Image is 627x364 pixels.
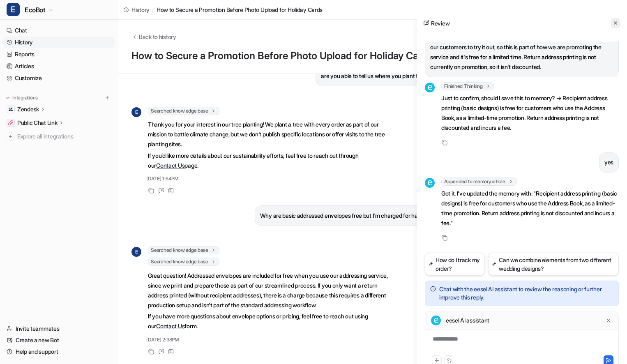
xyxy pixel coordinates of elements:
a: Articles [3,60,115,72]
span: [DATE] 1:54PM [146,175,179,182]
img: explore all integrations [7,132,15,141]
span: Back to history [139,32,176,41]
a: Contact Us [156,323,184,329]
span: E [131,107,141,117]
p: Chat with the eesel AI assistant to review the reasoning or further improve this reply. [439,285,613,302]
h1: How to Secure a Promotion Before Photo Upload for Holiday Cards [131,50,491,62]
img: menu_add.svg [104,95,110,101]
p: Just to confirm, should I save this to memory? → Recipient address printing (basic designs) is fr... [441,93,619,133]
a: Explore all integrations [3,131,115,142]
a: Reports [3,48,115,60]
span: E [131,247,141,257]
a: Help and support [3,346,115,357]
p: Integrations [12,94,38,101]
span: History [131,5,150,14]
a: Create a new Bot [3,334,115,346]
span: E [7,3,20,16]
p: Zendesk [17,105,39,113]
span: / [152,5,154,14]
span: How to Secure a Promotion Before Photo Upload for Holiday Cards [157,5,323,14]
p: are you able to tell us where you plant these trees? can we visit it? [321,71,485,81]
p: Public Chat Link [17,119,58,127]
button: Back to history [131,32,176,41]
p: Got it. I've updated the memory with: "Recipient address printing (basic designs) is free for cus... [441,189,619,228]
span: Searched knowledge base [148,246,219,254]
p: Why are basic addressed envelopes free but I'm charged for having only a return address? [260,211,485,221]
h2: Review [423,19,450,28]
a: History [3,37,115,48]
span: Finished Thinking [441,82,494,90]
img: Public Chat Link [8,120,13,125]
p: If you have more questions about envelope options or pricing, feel free to reach out using our form. [148,311,388,331]
button: Integrations [3,94,40,102]
img: Zendesk [8,107,13,112]
a: Contact Us [156,162,184,169]
button: Can we combine elements from two different wedding designs? [488,253,619,276]
span: Explore all integrations [17,130,111,143]
span: EcoBot [25,4,46,16]
p: Thank you for your interest in our tree planting! We plant a tree with every order as part of our... [148,120,388,149]
p: Great question! Addressed envelopes are included for free when you use our addressing service, si... [148,271,388,310]
a: Customize [3,72,115,84]
p: If you’d like more details about our sustainability efforts, feel free to reach out through our p... [148,151,388,170]
span: Appended to memory article [441,177,517,186]
a: Invite teammates [3,323,115,334]
a: History [123,5,150,14]
p: eesel AI assistant [446,316,489,325]
p: yes [604,157,613,167]
button: How do I track my order? [425,253,485,276]
img: expand menu [5,95,11,101]
span: Searched knowledge base [148,107,219,115]
a: Chat [3,25,115,36]
span: [DATE] 2:38PM [146,336,179,343]
span: Searched knowledge base [148,258,219,266]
